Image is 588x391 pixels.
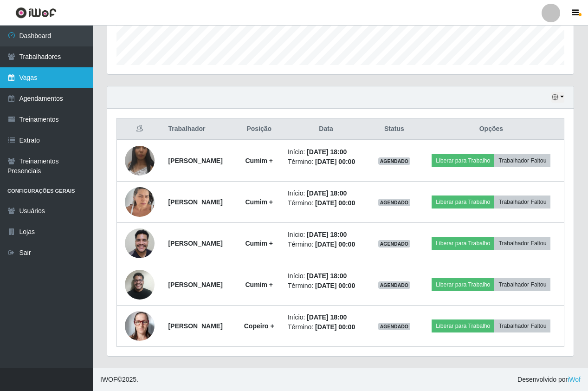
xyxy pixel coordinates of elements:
[568,376,581,383] a: iWof
[307,148,347,156] time: [DATE] 18:00
[494,278,550,291] button: Trabalhador Faltou
[168,198,222,206] strong: [PERSON_NAME]
[162,118,236,140] th: Trabalhador
[307,313,347,321] time: [DATE] 18:00
[370,118,419,140] th: Status
[432,195,494,209] button: Liberar para Trabalho
[288,147,364,157] li: Início:
[244,322,274,330] strong: Copeiro +
[378,323,411,330] span: AGENDADO
[15,7,57,19] img: CoreUI Logo
[245,281,273,288] strong: Cumim +
[315,158,355,165] time: [DATE] 00:00
[282,118,370,140] th: Data
[432,237,494,250] button: Liberar para Trabalho
[419,118,564,140] th: Opções
[125,223,155,263] img: 1750720776565.jpeg
[288,157,364,167] li: Término:
[307,272,347,280] time: [DATE] 18:00
[288,271,364,281] li: Início:
[288,281,364,291] li: Término:
[494,195,550,209] button: Trabalhador Faltou
[432,278,494,291] button: Liberar para Trabalho
[288,313,364,322] li: Início:
[315,241,355,248] time: [DATE] 00:00
[125,128,155,194] img: 1703145599560.jpeg
[245,198,273,206] strong: Cumim +
[315,199,355,207] time: [DATE] 00:00
[378,157,411,165] span: AGENDADO
[288,198,364,208] li: Término:
[432,154,494,167] button: Liberar para Trabalho
[168,240,222,247] strong: [PERSON_NAME]
[494,237,550,250] button: Trabalhador Faltou
[288,230,364,240] li: Início:
[125,182,155,222] img: 1741963068390.jpeg
[245,157,273,164] strong: Cumim +
[245,240,273,247] strong: Cumim +
[168,281,222,288] strong: [PERSON_NAME]
[125,265,155,305] img: 1752807020160.jpeg
[378,281,411,289] span: AGENDADO
[315,323,355,331] time: [DATE] 00:00
[288,189,364,198] li: Início:
[307,231,347,238] time: [DATE] 18:00
[125,311,155,341] img: 1750597929340.jpeg
[494,154,550,167] button: Trabalhador Faltou
[378,199,411,206] span: AGENDADO
[288,322,364,332] li: Término:
[307,189,347,197] time: [DATE] 18:00
[168,157,222,164] strong: [PERSON_NAME]
[517,375,581,384] span: Desenvolvido por
[168,322,222,330] strong: [PERSON_NAME]
[100,375,138,384] span: © 2025 .
[432,319,494,332] button: Liberar para Trabalho
[236,118,282,140] th: Posição
[100,376,117,383] span: IWOF
[494,319,550,332] button: Trabalhador Faltou
[378,240,411,248] span: AGENDADO
[315,282,355,289] time: [DATE] 00:00
[288,240,364,249] li: Término:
